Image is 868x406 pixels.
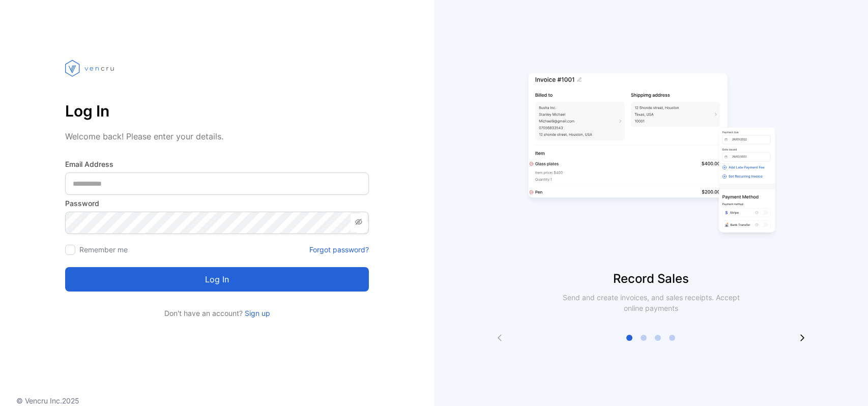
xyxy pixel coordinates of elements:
[79,245,128,254] label: Remember me
[65,41,116,96] img: vencru logo
[524,41,778,270] img: slider image
[65,308,369,318] p: Don't have an account?
[65,130,369,142] p: Welcome back! Please enter your details.
[309,244,369,255] a: Forgot password?
[434,270,868,288] p: Record Sales
[65,99,369,123] p: Log In
[65,267,369,292] button: Log in
[243,309,270,317] a: Sign up
[65,159,369,169] label: Email Address
[65,198,369,209] label: Password
[554,292,749,313] p: Send and create invoices, and sales receipts. Accept online payments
